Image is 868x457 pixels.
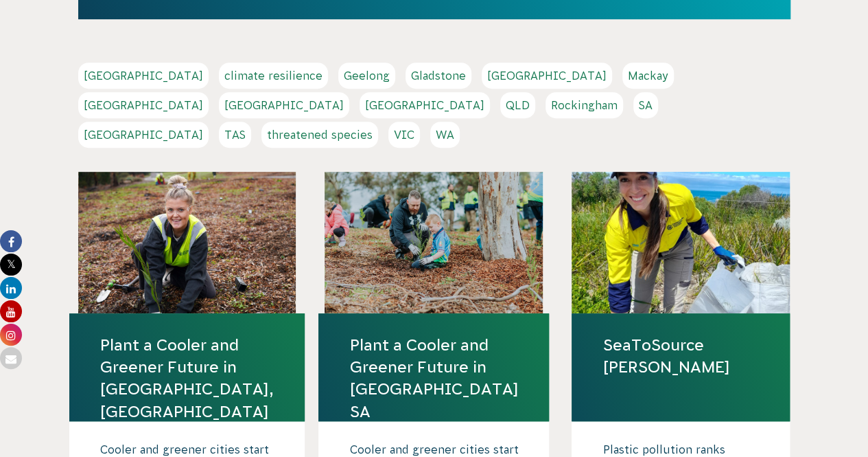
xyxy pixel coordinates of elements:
[349,334,518,423] a: Plant a Cooler and Greener Future in [GEOGRAPHIC_DATA] SA
[360,92,490,118] a: [GEOGRAPHIC_DATA]
[482,63,612,89] a: [GEOGRAPHIC_DATA]
[78,63,209,89] a: [GEOGRAPHIC_DATA]
[219,63,328,89] a: climate resilience
[388,122,420,148] a: VIC
[546,92,623,118] a: Rockingham
[219,122,251,148] a: TAS
[78,122,209,148] a: [GEOGRAPHIC_DATA]
[622,63,674,89] a: Mackay
[500,92,535,118] a: QLD
[406,63,471,89] a: Gladstone
[430,122,460,148] a: WA
[602,334,759,378] a: SeaToSource [PERSON_NAME]
[261,122,378,148] a: threatened species
[219,92,349,118] a: [GEOGRAPHIC_DATA]
[100,334,274,423] a: Plant a Cooler and Greener Future in [GEOGRAPHIC_DATA], [GEOGRAPHIC_DATA]
[633,92,658,118] a: SA
[338,63,395,89] a: Geelong
[78,92,209,118] a: [GEOGRAPHIC_DATA]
